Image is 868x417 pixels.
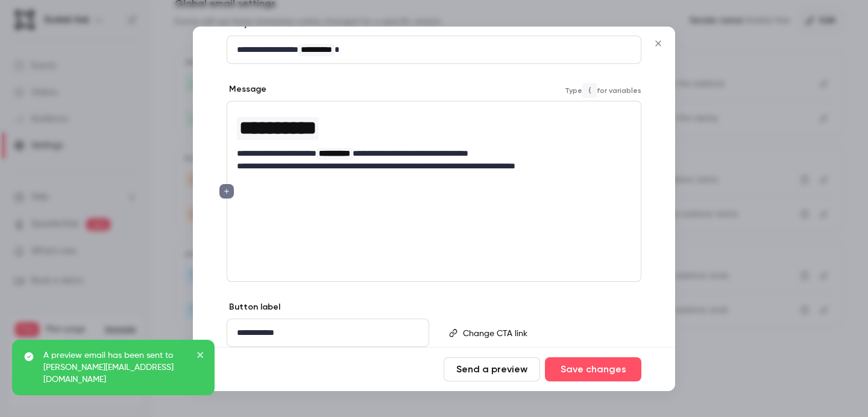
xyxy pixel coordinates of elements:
code: { [582,83,597,98]
button: Send a preview [444,357,540,381]
div: editor [227,319,429,346]
button: close [197,349,205,364]
label: Message [227,83,266,95]
div: editor [458,319,640,347]
label: Button label [227,301,280,313]
span: Type for variables [565,83,641,98]
p: A preview email has been sent to [PERSON_NAME][EMAIL_ADDRESS][DOMAIN_NAME] [43,349,188,386]
div: editor [227,36,641,63]
div: editor [227,101,641,205]
button: Close [646,31,670,56]
button: Save changes [545,357,641,381]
